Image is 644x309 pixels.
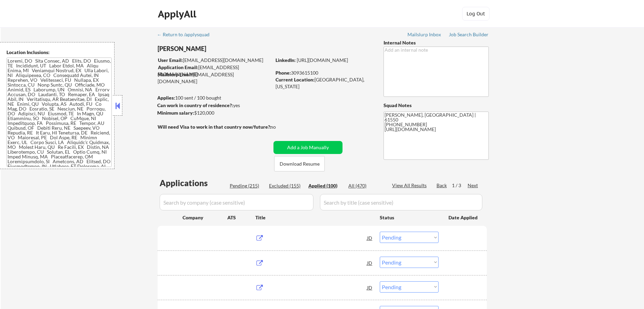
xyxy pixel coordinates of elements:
[384,102,489,109] div: Squad Notes
[158,72,193,77] strong: Mailslurp Email:
[157,110,194,116] strong: Minimum salary:
[6,49,112,56] div: Location Inclusions:
[158,44,298,53] div: [PERSON_NAME]
[392,182,429,189] div: View All Results
[276,76,372,90] div: [GEOGRAPHIC_DATA], [US_STATE]
[158,71,271,85] div: [EMAIL_ADDRESS][DOMAIN_NAME]
[158,64,271,77] div: [EMAIL_ADDRESS][DOMAIN_NAME]
[297,57,348,63] a: [URL][DOMAIN_NAME]
[274,156,325,171] button: Download Resume
[276,77,314,82] strong: Current Location:
[270,124,290,130] div: no
[158,57,271,64] div: [EMAIL_ADDRESS][DOMAIN_NAME]
[183,214,227,221] div: Company
[255,214,373,221] div: Title
[157,102,233,108] strong: Can work in country of residence?:
[348,182,383,189] div: All (470)
[158,64,198,70] strong: Application Email:
[160,179,227,187] div: Applications
[437,182,447,189] div: Back
[407,32,442,37] div: Mailslurp Inbox
[380,211,439,223] div: Status
[384,39,489,46] div: Internal Notes
[157,102,269,109] div: yes
[449,32,489,37] div: Job Search Builder
[157,32,216,39] a: ← Return to /applysquad
[366,232,373,244] div: JD
[157,95,175,101] strong: Applies:
[462,7,489,21] button: Log Out
[230,182,264,189] div: Pending (215)
[308,182,343,189] div: Applied (100)
[157,32,216,37] div: ← Return to /applysquad
[448,214,479,221] div: Date Applied
[449,32,489,39] a: Job Search Builder
[452,182,468,189] div: 1 / 3
[160,194,313,210] input: Search by company (case sensitive)
[320,194,482,210] input: Search by title (case sensitive)
[157,94,271,101] div: 100 sent / 100 bought
[273,141,343,154] button: Add a Job Manually
[158,124,271,130] strong: Will need Visa to work in that country now/future?:
[276,70,291,76] strong: Phone:
[227,214,255,221] div: ATS
[158,8,198,20] div: ApplyAll
[269,182,303,189] div: Excluded (155)
[157,110,271,116] div: $120,000
[276,69,372,76] div: 3093615100
[407,32,442,39] a: Mailslurp Inbox
[158,57,183,63] strong: User Email:
[366,281,373,294] div: JD
[276,57,296,63] strong: LinkedIn:
[468,182,479,189] div: Next
[366,257,373,269] div: JD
